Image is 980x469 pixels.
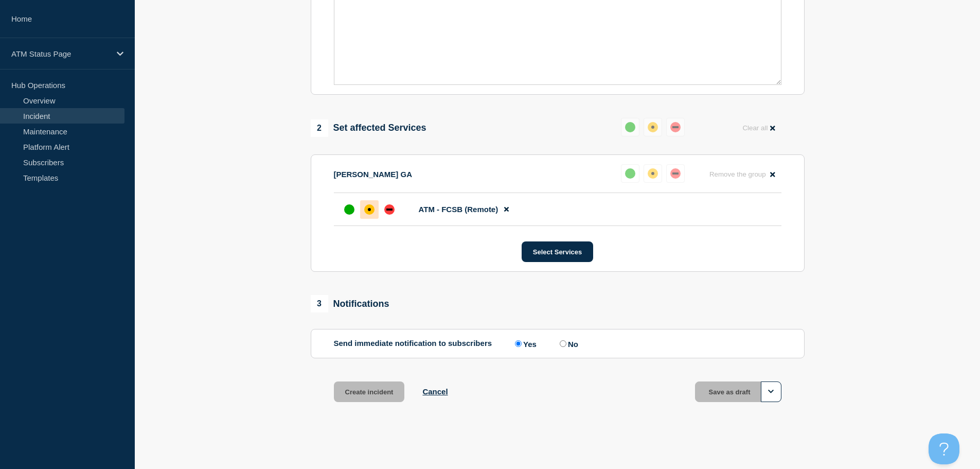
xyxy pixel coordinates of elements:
[522,241,593,262] button: Select Services
[621,118,639,136] button: up
[648,168,658,179] div: affected
[311,119,328,137] span: 2
[557,339,578,349] label: No
[736,118,781,138] button: Clear all
[384,204,395,215] div: down
[648,122,658,132] div: affected
[929,433,959,464] iframe: Help Scout Beacon - Open
[703,164,781,184] button: Remove the group
[344,204,354,215] div: up
[666,164,685,183] button: down
[644,118,662,136] button: affected
[311,295,328,312] span: 3
[695,381,781,402] button: Save as draft
[334,170,413,179] p: [PERSON_NAME] GA
[364,204,375,215] div: affected
[670,168,681,179] div: down
[512,339,537,349] label: Yes
[334,339,781,349] div: Send immediate notification to subscribers
[334,381,405,402] button: Create incident
[644,164,662,183] button: affected
[11,49,110,58] p: ATM Status Page
[422,387,448,396] button: Cancel
[560,340,566,347] input: No
[625,168,635,179] div: up
[761,381,781,402] button: Options
[334,339,492,349] p: Send immediate notification to subscribers
[311,295,389,312] div: Notifications
[311,119,426,137] div: Set affected Services
[670,122,681,132] div: down
[621,164,639,183] button: up
[419,205,498,214] span: ATM - FCSB (Remote)
[515,340,522,347] input: Yes
[709,170,766,178] span: Remove the group
[625,122,635,132] div: up
[666,118,685,136] button: down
